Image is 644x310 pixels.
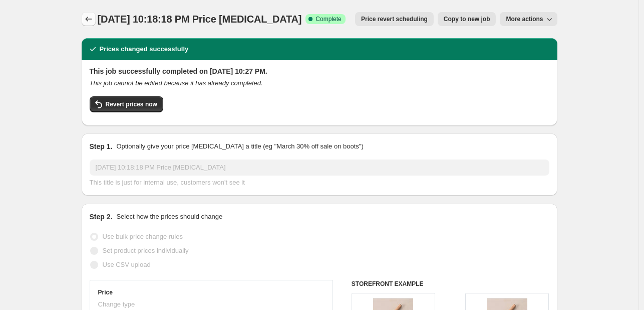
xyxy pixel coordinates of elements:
button: Copy to new job [438,12,496,26]
span: Use bulk price change rules [103,233,183,240]
span: Use CSV upload [103,261,151,268]
button: Price change jobs [82,12,96,26]
p: Select how the prices should change [116,212,222,222]
h6: STOREFRONT EXAMPLE [352,280,549,288]
span: Change type [98,300,135,308]
p: Optionally give your price [MEDICAL_DATA] a title (eg "March 30% off sale on boots") [116,141,363,151]
span: Revert prices now [106,100,157,108]
span: Set product prices individually [103,247,189,254]
h2: This job successfully completed on [DATE] 10:27 PM. [90,66,549,76]
span: Price revert scheduling [361,15,428,23]
span: [DATE] 10:18:18 PM Price [MEDICAL_DATA] [98,14,302,25]
span: More actions [506,15,543,23]
button: Price revert scheduling [355,12,434,26]
input: 30% off holiday sale [90,160,549,176]
span: This title is just for internal use, customers won't see it [90,179,245,186]
h2: Prices changed successfully [100,44,189,54]
button: Revert prices now [90,96,163,112]
i: This job cannot be edited because it has already completed. [90,79,263,87]
button: More actions [500,12,557,26]
h2: Step 1. [90,141,113,151]
h3: Price [98,288,113,296]
span: Complete [315,15,341,23]
h2: Step 2. [90,212,113,222]
span: Copy to new job [444,15,490,23]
